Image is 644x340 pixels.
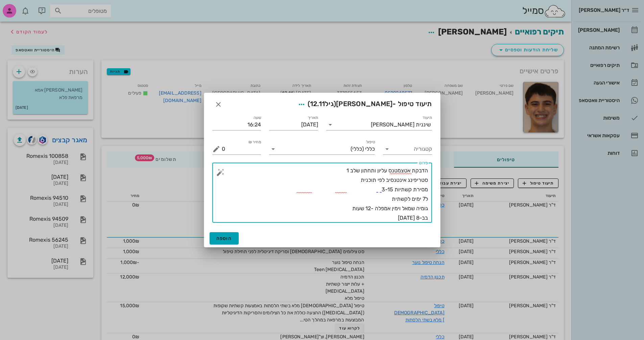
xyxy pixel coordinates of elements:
span: 12.11 [310,100,325,108]
span: כללי [365,146,375,152]
span: [PERSON_NAME] [336,100,392,108]
label: טיפול [366,140,375,145]
button: מחיר ₪ appended action [212,145,220,153]
label: מחיר ₪ [248,140,261,145]
label: תיעוד [423,115,432,120]
span: הוספה [216,236,232,241]
span: תיעוד טיפול - [295,98,432,111]
label: פירוט [419,161,428,166]
span: (גיל ) [308,100,336,108]
div: תיעודשיננית [PERSON_NAME] [326,119,432,130]
div: שיננית [PERSON_NAME] [371,122,431,128]
button: הוספה [210,232,239,244]
label: תאריך [307,115,318,120]
label: שעה [254,115,261,120]
span: (כללי) [351,146,364,152]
